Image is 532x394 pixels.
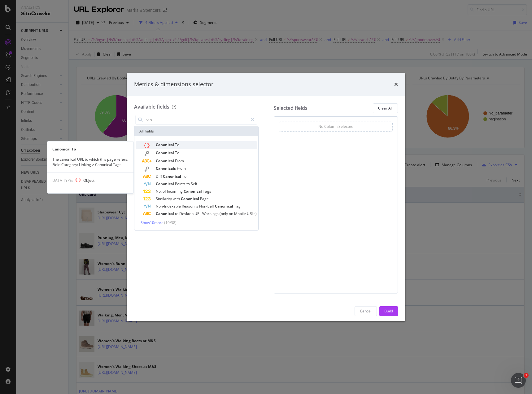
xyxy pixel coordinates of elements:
[156,158,175,163] span: Canonical
[199,204,215,209] span: Non-Self
[156,181,175,186] span: Canonical
[175,150,179,155] span: To
[156,142,175,147] span: Canonical
[274,105,307,112] div: Selected fields
[220,211,229,216] span: (only
[127,73,405,321] div: modal
[203,189,211,194] span: Tags
[182,174,186,179] span: To
[175,181,186,186] span: Points
[181,196,200,201] span: Canonical
[47,146,133,152] div: Canonical To
[384,308,393,314] div: Build
[156,150,175,155] span: Canonical
[184,189,203,194] span: Canonical
[145,115,248,124] input: Search by field name
[164,220,177,225] span: ( 10 / 38 )
[202,211,220,216] span: Warnings
[175,142,179,147] span: To
[156,189,163,194] span: No.
[373,103,398,113] button: Clear All
[186,181,191,186] span: to
[215,204,234,209] span: Canonical
[511,373,526,388] iframe: Intercom live chat
[318,124,353,129] div: No Column Selected
[163,174,182,179] span: Canonical
[175,158,184,163] span: From
[156,204,182,209] span: Non-Indexable
[163,189,167,194] span: of
[394,80,398,88] div: times
[379,306,398,316] button: Build
[378,105,393,111] div: Clear All
[141,220,164,225] span: Show 10 more
[134,126,258,136] div: All fields
[524,373,529,378] span: 1
[234,211,247,216] span: Mobile
[195,204,199,209] span: is
[200,196,209,201] span: Page
[156,166,177,171] span: Canonicals
[175,211,179,216] span: to
[234,204,241,209] span: Tag
[47,157,133,167] div: The canonical URL to which this page refers. Field Category: Linking > Canonical Tags
[179,211,194,216] span: Desktop
[156,211,175,216] span: Canonical
[156,196,173,201] span: Similarity
[156,174,163,179] span: Diff
[173,196,181,201] span: with
[177,166,186,171] span: From
[355,306,377,316] button: Cancel
[167,189,184,194] span: Incoming
[247,211,257,216] span: URLs)
[134,103,169,110] div: Available fields
[191,181,197,186] span: Self
[229,211,234,216] span: on
[360,308,372,314] div: Cancel
[182,204,195,209] span: Reason
[194,211,202,216] span: URL
[134,80,213,88] div: Metrics & dimensions selector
